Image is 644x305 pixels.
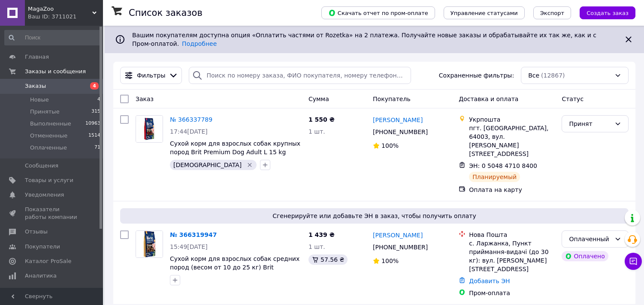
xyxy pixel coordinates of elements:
[373,96,411,102] span: Покупатель
[90,82,99,90] span: 4
[308,96,329,102] span: Сумма
[25,206,79,221] span: Показатели работы компании
[444,6,525,19] button: Управление статусами
[25,228,48,236] span: Отзывы
[170,243,208,250] span: 15:49[DATE]
[136,231,163,257] img: Фото товару
[308,254,348,265] div: 57.56 ₴
[170,231,217,238] a: № 366319947
[381,257,399,264] span: 100%
[25,287,79,302] span: Управление сайтом
[533,6,571,19] button: Экспорт
[625,253,642,270] button: Чат с покупателем
[91,108,100,116] span: 315
[30,120,71,128] span: Выполненные
[25,176,73,184] span: Товары и услуги
[88,132,100,140] span: 1514
[580,6,635,19] button: Создать заказ
[469,162,537,169] span: ЭН: 0 5048 4710 8400
[308,128,325,135] span: 1 шт.
[469,172,520,182] div: Планируемый
[469,185,555,194] div: Оплата на карту
[562,96,584,102] span: Статус
[182,40,217,47] a: Подробнее
[25,53,49,61] span: Главная
[136,115,163,143] a: Фото товару
[170,140,300,155] a: Сухой корм для взрослых собак крупных пород Brit Premium Dog Adult L 15 kg
[469,289,555,297] div: Пром-оплата
[30,144,67,152] span: Оплаченные
[129,8,203,18] h1: Список заказов
[25,243,60,251] span: Покупатели
[308,231,335,238] span: 1 439 ₴
[469,278,510,284] a: Добавить ЭН
[328,9,428,17] span: Скачать отчет по пром-оплате
[97,96,100,104] span: 4
[25,68,86,75] span: Заказы и сообщения
[469,239,555,273] div: с. Ларжанка, Пункт приймання-видачі (до 30 кг): вул. [PERSON_NAME][STREET_ADDRESS]
[25,257,71,265] span: Каталог ProSale
[28,13,103,21] div: Ваш ID: 3711021
[124,212,625,220] span: Сгенерируйте или добавьте ЭН в заказ, чтобы получить оплату
[587,10,629,16] span: Создать заказ
[469,115,555,124] div: Укрпошта
[439,71,514,80] span: Сохраненные фильтры:
[85,120,100,128] span: 10963
[30,132,67,140] span: Отмененные
[469,124,555,158] div: пгт. [GEOGRAPHIC_DATA], 64003, вул. [PERSON_NAME][STREET_ADDRESS]
[373,116,423,124] a: [PERSON_NAME]
[571,9,635,16] a: Создать заказ
[170,116,212,123] a: № 366337789
[30,96,49,104] span: Новые
[132,32,596,47] span: Вашим покупателям доступна опция «Оплатить частями от Rozetka» на 2 платежа. Получайте новые зака...
[381,142,399,149] span: 100%
[308,243,325,250] span: 1 шт.
[459,96,518,102] span: Доставка и оплата
[28,5,92,13] span: MagaZoo
[136,230,163,258] a: Фото товару
[569,119,611,129] div: Принят
[25,191,64,199] span: Уведомления
[4,30,101,45] input: Поиск
[450,10,518,16] span: Управление статусами
[246,161,253,168] svg: Удалить метку
[321,6,435,19] button: Скачать отчет по пром-оплате
[541,72,565,79] span: (12867)
[25,272,57,280] span: Аналитика
[528,71,539,80] span: Все
[173,161,242,168] span: [DEMOGRAPHIC_DATA]
[189,67,411,84] input: Поиск по номеру заказа, ФИО покупателя, номеру телефона, Email, номеру накладной
[373,231,423,239] a: [PERSON_NAME]
[371,241,429,253] div: [PHONE_NUMBER]
[308,116,335,123] span: 1 550 ₴
[94,144,100,152] span: 71
[30,108,60,116] span: Принятые
[170,128,208,135] span: 17:44[DATE]
[136,96,154,102] span: Заказ
[136,116,163,142] img: Фото товару
[371,126,429,138] div: [PHONE_NUMBER]
[540,10,564,16] span: Экспорт
[170,255,299,279] a: Сухой корм для взрослых собак средних пород (весом от 10 до 25 кг) Brit Premium Adult M 15 кг (ку...
[562,251,608,261] div: Оплачено
[569,234,611,244] div: Оплаченный
[469,230,555,239] div: Нова Пошта
[25,162,58,170] span: Сообщения
[25,82,46,90] span: Заказы
[137,71,165,80] span: Фильтры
